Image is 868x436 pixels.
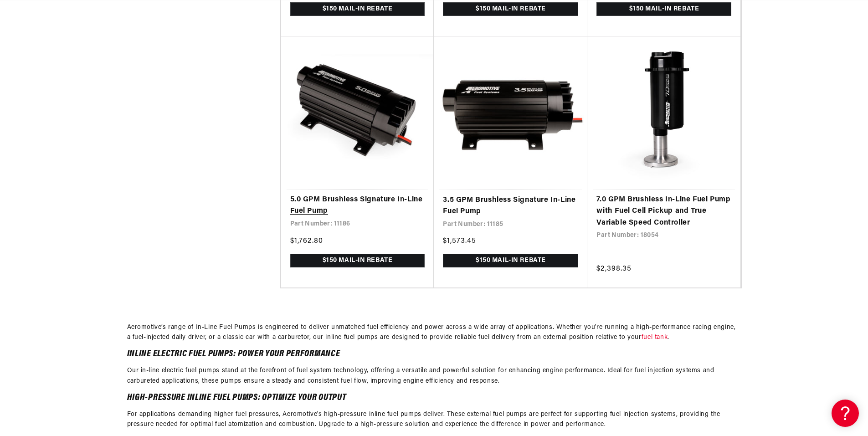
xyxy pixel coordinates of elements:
a: fuel tank [642,334,668,341]
p: Our in-line electric fuel pumps stand at the forefront of fuel system technology, offering a vers... [127,366,741,386]
a: 5.0 GPM Brushless Signature In-Line Fuel Pump [290,194,425,217]
h2: Inline Electric Fuel Pumps: Power Your Performance [127,350,741,359]
h2: High-Pressure Inline Fuel Pumps: Optimize Your Output [127,394,741,402]
p: For applications demanding higher fuel pressures, Aeromotive's high-pressure inline fuel pumps de... [127,410,741,430]
p: Aeromotive’s range of In-Line Fuel Pumps is engineered to deliver unmatched fuel efficiency and p... [127,323,741,343]
a: 3.5 GPM Brushless Signature In-Line Fuel Pump [443,195,578,218]
a: 7.0 GPM Brushless In-Line Fuel Pump with Fuel Cell Pickup and True Variable Speed Controller [596,194,731,229]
